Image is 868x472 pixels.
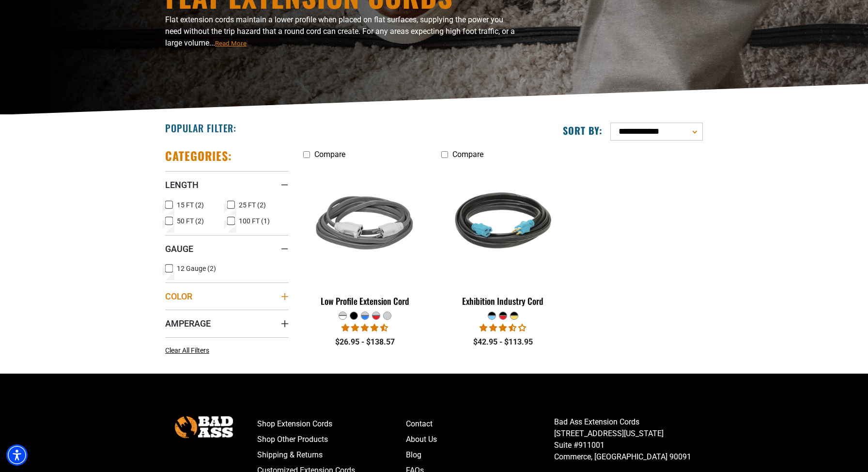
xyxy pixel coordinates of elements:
h2: Categories: [165,148,232,163]
img: Bad Ass Extension Cords [175,416,233,438]
span: 25 FT (2) [239,202,266,208]
img: grey & white [304,169,426,280]
p: Bad Ass Extension Cords [STREET_ADDRESS][US_STATE] Suite #911001 Commerce, [GEOGRAPHIC_DATA] 90091 [554,416,703,463]
a: Shipping & Returns [257,447,406,463]
h2: Popular Filter: [165,122,236,134]
img: black teal [442,169,564,280]
span: 15 FT (2) [177,202,204,208]
span: 100 FT (1) [239,218,270,224]
a: Contact [406,416,555,432]
a: black teal Exhibition Industry Cord [441,164,565,311]
div: Low Profile Extension Cord [303,297,427,305]
span: 4.50 stars [341,323,388,332]
span: Color [165,291,192,302]
div: Accessibility Menu [6,444,28,466]
summary: Gauge [165,235,289,262]
a: Clear All Filters [165,346,213,356]
span: 12 Gauge (2) [177,265,216,272]
div: Exhibition Industry Cord [441,297,565,305]
summary: Amperage [165,310,289,337]
summary: Length [165,171,289,198]
a: grey & white Low Profile Extension Cord [303,164,427,311]
span: 50 FT (2) [177,218,204,224]
a: Shop Other Products [257,432,406,447]
a: About Us [406,432,555,447]
summary: Color [165,283,289,310]
span: Clear All Filters [165,346,209,354]
label: Sort by: [563,124,603,137]
span: Gauge [165,243,193,254]
span: Length [165,179,199,190]
a: Shop Extension Cords [257,416,406,432]
span: Amperage [165,318,211,329]
span: Read More [215,40,247,47]
span: Flat extension cords maintain a lower profile when placed on flat surfaces, supplying the power y... [165,15,515,47]
span: 3.67 stars [480,323,526,332]
a: Blog [406,447,555,463]
div: $42.95 - $113.95 [441,336,565,348]
span: Compare [314,150,345,159]
span: Compare [452,150,483,159]
div: $26.95 - $138.57 [303,336,427,348]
